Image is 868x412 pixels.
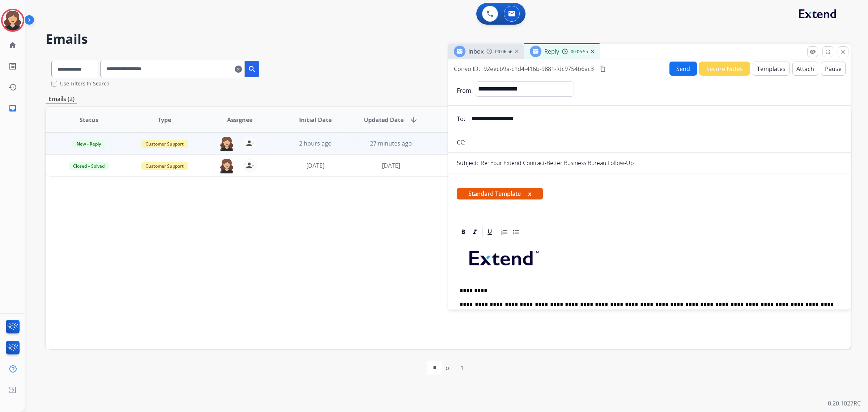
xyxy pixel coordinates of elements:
[8,83,17,92] mat-icon: history
[809,49,816,55] mat-icon: remove_red_eye
[499,227,510,237] div: Ordered List
[299,115,332,124] span: Initial Date
[3,10,23,30] img: avatar
[468,47,484,55] span: Inbox
[370,139,412,147] span: 27 minutes ago
[141,162,188,170] span: Customer Support
[457,138,465,147] p: CC:
[141,140,188,148] span: Customer Support
[599,66,606,72] mat-icon: content_copy
[158,115,171,124] span: Type
[227,115,252,124] span: Assignee
[46,32,851,46] h2: Emails
[828,399,861,408] p: 0.20.1027RC
[220,158,234,173] img: agent-avatar
[60,80,110,87] label: Use Filters In Search
[484,65,594,73] span: 92eecb9a-c1d4-416b-9881-fdc9754b6ac3
[220,136,234,151] img: agent-avatar
[511,227,522,237] div: Bullet List
[299,139,332,147] span: 2 hours ago
[69,162,109,170] span: Closed – Solved
[481,159,634,167] p: Re: Your Extend Contract-Better Business Bureau Follow-Up
[571,49,588,55] span: 00:06:55
[409,115,418,124] mat-icon: arrow_downward
[469,227,480,237] div: Italic
[753,62,790,76] button: Templates
[457,114,465,123] p: To:
[457,188,543,199] span: Standard Template
[72,140,105,148] span: New - Reply
[8,104,17,113] mat-icon: inbox
[248,65,256,73] mat-icon: search
[80,115,98,124] span: Status
[457,86,473,95] p: From:
[528,189,531,198] button: x
[8,62,17,71] mat-icon: list_alt
[8,41,17,50] mat-icon: home
[669,62,697,76] button: Send
[495,49,512,55] span: 00:06:56
[306,161,324,169] span: [DATE]
[840,49,846,55] mat-icon: close
[699,62,750,76] button: Secure Notes
[792,62,818,76] button: Attach
[458,227,469,237] div: Bold
[246,161,254,170] mat-icon: person_remove
[446,363,451,372] div: of
[821,62,846,76] button: Pause
[382,161,400,169] span: [DATE]
[825,49,831,55] mat-icon: fullscreen
[364,115,404,124] span: Updated Date
[484,227,495,237] div: Underline
[46,94,77,104] p: Emails (2)
[246,139,254,148] mat-icon: person_remove
[235,65,242,73] mat-icon: clear
[457,159,478,167] p: Subject:
[455,361,469,375] div: 1
[544,47,559,55] span: Reply
[454,64,480,73] p: Convo ID:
